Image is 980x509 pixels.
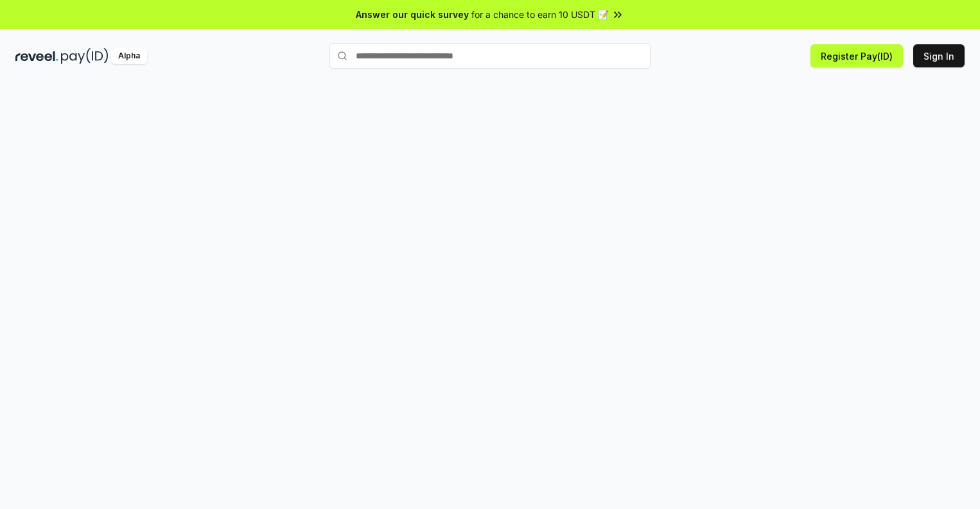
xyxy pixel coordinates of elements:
[15,48,58,64] img: reveel_dark
[810,44,903,67] button: Register Pay(ID)
[471,8,609,21] span: for a chance to earn 10 USDT 📝
[61,48,109,64] img: pay_id
[111,48,147,64] div: Alpha
[913,44,965,67] button: Sign In
[356,8,469,21] span: Answer our quick survey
